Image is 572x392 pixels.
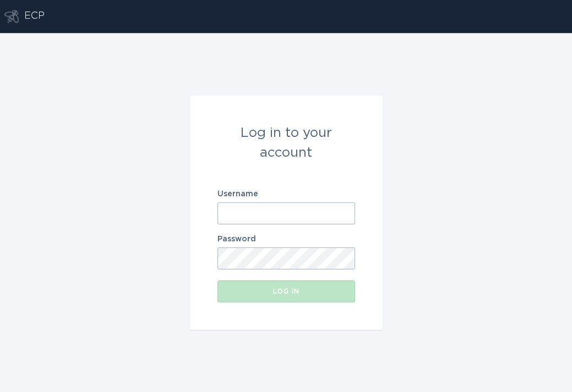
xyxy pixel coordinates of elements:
div: ECP [24,10,45,23]
div: Log in [223,288,350,295]
label: Password [217,235,355,243]
label: Username [217,190,355,198]
button: Log in [217,280,355,302]
div: Log in to your account [217,123,355,163]
button: Go to dashboard [4,10,19,23]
